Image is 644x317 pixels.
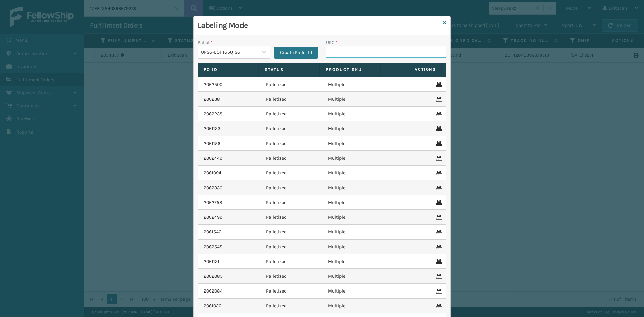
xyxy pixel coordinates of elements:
[436,274,440,279] i: Remove From Pallet
[436,230,440,234] i: Remove From Pallet
[322,92,384,107] td: Multiple
[198,39,213,46] label: Pallet
[326,67,374,73] label: Product SKU
[436,259,440,264] i: Remove From Pallet
[322,269,384,284] td: Multiple
[204,155,222,162] a: 2062449
[204,67,252,73] label: Fo Id
[204,303,221,309] a: 2061026
[322,77,384,92] td: Multiple
[436,82,440,87] i: Remove From Pallet
[322,180,384,195] td: Multiple
[265,67,313,73] label: Status
[436,289,440,294] i: Remove From Pallet
[322,195,384,210] td: Multiple
[436,171,440,175] i: Remove From Pallet
[260,225,322,240] td: Palletized
[260,166,322,180] td: Palletized
[322,107,384,121] td: Multiple
[260,284,322,299] td: Palletized
[322,151,384,166] td: Multiple
[436,97,440,102] i: Remove From Pallet
[436,141,440,146] i: Remove From Pallet
[436,200,440,205] i: Remove From Pallet
[204,214,222,221] a: 2062499
[436,245,440,249] i: Remove From Pallet
[260,77,322,92] td: Palletized
[260,210,322,225] td: Palletized
[198,20,440,31] h3: Labeling Mode
[204,288,223,295] a: 2062084
[436,304,440,308] i: Remove From Pallet
[260,92,322,107] td: Palletized
[260,136,322,151] td: Palletized
[383,64,440,75] span: Actions
[204,111,223,117] a: 2062238
[322,240,384,254] td: Multiple
[204,184,222,191] a: 2062330
[260,299,322,313] td: Palletized
[204,258,219,265] a: 2061121
[204,81,222,88] a: 2062500
[322,299,384,313] td: Multiple
[322,225,384,240] td: Multiple
[322,166,384,180] td: Multiple
[322,121,384,136] td: Multiple
[274,47,318,59] button: Create Pallet Id
[260,269,322,284] td: Palletized
[204,125,220,132] a: 2061123
[204,244,222,250] a: 2062545
[436,186,440,190] i: Remove From Pallet
[322,210,384,225] td: Multiple
[201,49,258,56] div: UPSG-EQH1G5Q1SG
[436,215,440,220] i: Remove From Pallet
[204,273,223,280] a: 2062083
[322,136,384,151] td: Multiple
[204,199,222,206] a: 2062758
[260,121,322,136] td: Palletized
[260,107,322,121] td: Palletized
[204,170,221,176] a: 2061094
[436,126,440,131] i: Remove From Pallet
[260,151,322,166] td: Palletized
[204,96,222,103] a: 2062381
[322,254,384,269] td: Multiple
[436,112,440,116] i: Remove From Pallet
[260,195,322,210] td: Palletized
[326,39,338,46] label: UPC
[436,156,440,161] i: Remove From Pallet
[322,284,384,299] td: Multiple
[204,229,221,235] a: 2061546
[204,140,220,147] a: 2061156
[260,180,322,195] td: Palletized
[260,254,322,269] td: Palletized
[260,240,322,254] td: Palletized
